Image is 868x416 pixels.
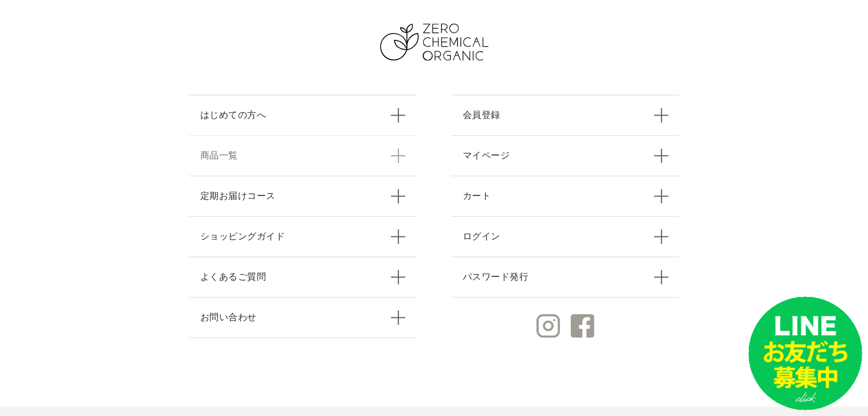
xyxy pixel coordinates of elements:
[451,216,680,256] a: ログイン
[380,23,488,60] img: ZERO CHEMICAL ORGANIC
[189,95,417,135] a: はじめての方へ
[571,314,594,337] img: Facebook
[189,176,417,216] a: 定期お届けコース
[451,135,680,176] a: マイページ
[189,297,417,338] a: お問い合わせ
[451,95,680,135] a: 会員登録
[451,256,680,297] a: パスワード発行
[189,256,417,297] a: よくあるご質問
[536,314,560,337] img: Instagram
[748,296,862,410] img: small_line.png
[189,216,417,256] a: ショッピングガイド
[451,176,680,216] a: カート
[189,135,417,176] a: 商品一覧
